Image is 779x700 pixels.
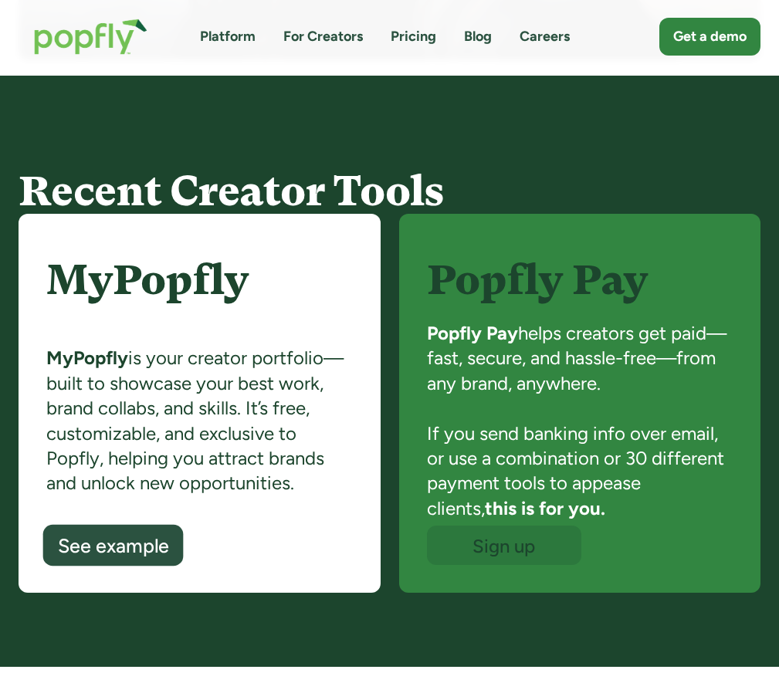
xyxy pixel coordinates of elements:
[283,27,363,46] a: For Creators
[427,321,733,526] div: helps creators get paid—fast, secure, and hassle-free—from any brand, anywhere. If you send banki...
[520,27,570,46] a: Careers
[19,168,760,214] h3: Recent Creator Tools
[200,27,256,46] a: Platform
[43,525,184,566] a: See example
[46,347,128,369] strong: MyPopfly
[19,3,163,70] a: home
[464,27,492,46] a: Blog
[46,346,353,525] div: is your creator portfolio—built to showcase your best work, brand collabs, and skills. It’s free,...
[58,536,169,556] div: See example
[441,536,567,556] div: Sign up
[427,322,518,344] strong: Popfly Pay
[673,27,747,46] div: Get a demo
[427,526,581,565] a: Sign up
[485,497,605,519] strong: this is for you.
[659,18,760,56] a: Get a demo
[391,27,436,46] a: Pricing
[427,257,733,307] h4: Popfly Pay
[46,257,353,332] h4: MyPopfly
